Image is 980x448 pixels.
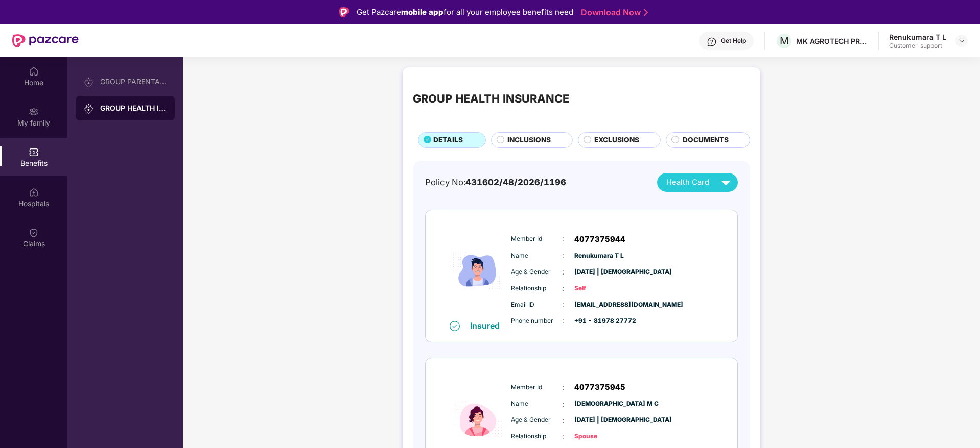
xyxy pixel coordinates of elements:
span: Member Id [511,383,562,392]
span: : [562,283,564,294]
span: EXCLUSIONS [594,135,639,146]
img: icon [447,221,508,320]
img: svg+xml;base64,PHN2ZyBpZD0iQmVuZWZpdHMiIHhtbG5zPSJodHRwOi8vd3d3LnczLm9yZy8yMDAwL3N2ZyIgd2lkdGg9Ij... [29,147,39,157]
span: : [562,431,564,442]
span: Member Id [511,234,562,244]
span: Name [511,399,562,409]
img: svg+xml;base64,PHN2ZyBpZD0iSG9zcGl0YWxzIiB4bWxucz0iaHR0cDovL3d3dy53My5vcmcvMjAwMC9zdmciIHdpZHRoPS... [29,187,39,197]
img: Logo [339,7,349,17]
span: Email ID [511,300,562,310]
img: svg+xml;base64,PHN2ZyBpZD0iRHJvcGRvd24tMzJ4MzIiIHhtbG5zPSJodHRwOi8vd3d3LnczLm9yZy8yMDAwL3N2ZyIgd2... [958,37,966,45]
span: +91 - 81978 27772 [574,316,625,326]
span: INCLUSIONS [507,135,551,146]
span: Spouse [574,432,625,441]
img: svg+xml;base64,PHN2ZyBpZD0iSG9tZSIgeG1sbnM9Imh0dHA6Ly93d3cudzMub3JnLzIwMDAvc3ZnIiB3aWR0aD0iMjAiIG... [29,66,39,77]
span: : [562,266,564,278]
div: Insured [470,320,506,331]
button: Health Card [657,173,738,192]
span: M [780,35,789,47]
span: Renukumara T L [574,251,625,261]
img: svg+xml;base64,PHN2ZyB3aWR0aD0iMjAiIGhlaWdodD0iMjAiIHZpZXdCb3g9IjAgMCAyMCAyMCIgZmlsbD0ibm9uZSIgeG... [29,107,39,117]
div: Get Help [721,37,746,45]
span: Health Card [666,177,709,188]
span: DOCUMENTS [683,135,729,146]
span: [EMAIL_ADDRESS][DOMAIN_NAME] [574,300,625,310]
img: svg+xml;base64,PHN2ZyBpZD0iQ2xhaW0iIHhtbG5zPSJodHRwOi8vd3d3LnczLm9yZy8yMDAwL3N2ZyIgd2lkdGg9IjIwIi... [29,228,39,238]
span: Age & Gender [511,415,562,425]
strong: mobile app [401,7,444,17]
span: : [562,250,564,261]
span: : [562,399,564,410]
div: MK AGROTECH PRIVATE LIMITED [796,36,868,46]
div: Renukumara T L [889,32,946,42]
span: Relationship [511,432,562,441]
span: : [562,233,564,244]
div: GROUP HEALTH INSURANCE [413,90,569,107]
img: svg+xml;base64,PHN2ZyB4bWxucz0iaHR0cDovL3d3dy53My5vcmcvMjAwMC9zdmciIHZpZXdCb3g9IjAgMCAyNCAyNCIgd2... [717,173,735,191]
span: [DEMOGRAPHIC_DATA] M C [574,399,625,409]
a: Download Now [581,7,645,18]
img: svg+xml;base64,PHN2ZyB4bWxucz0iaHR0cDovL3d3dy53My5vcmcvMjAwMC9zdmciIHdpZHRoPSIxNiIgaGVpZ2h0PSIxNi... [450,321,460,331]
span: Name [511,251,562,261]
img: svg+xml;base64,PHN2ZyB3aWR0aD0iMjAiIGhlaWdodD0iMjAiIHZpZXdCb3g9IjAgMCAyMCAyMCIgZmlsbD0ibm9uZSIgeG... [84,104,94,114]
span: [DATE] | [DEMOGRAPHIC_DATA] [574,415,625,425]
img: svg+xml;base64,PHN2ZyBpZD0iSGVscC0zMngzMiIgeG1sbnM9Imh0dHA6Ly93d3cudzMub3JnLzIwMDAvc3ZnIiB3aWR0aD... [707,37,717,47]
img: Stroke [644,7,648,18]
span: : [562,315,564,327]
span: 4077375944 [574,233,625,245]
div: GROUP PARENTAL POLICY [100,78,167,86]
div: Policy No: [425,176,566,189]
span: Age & Gender [511,267,562,277]
span: : [562,382,564,393]
span: 4077375945 [574,381,625,393]
span: [DATE] | [DEMOGRAPHIC_DATA] [574,267,625,277]
span: : [562,415,564,426]
div: Customer_support [889,42,946,50]
div: GROUP HEALTH INSURANCE [100,103,167,113]
span: Relationship [511,284,562,293]
span: : [562,299,564,310]
span: 431602/48/2026/1196 [465,177,566,187]
div: Get Pazcare for all your employee benefits need [357,6,573,18]
span: Self [574,284,625,293]
span: Phone number [511,316,562,326]
span: DETAILS [433,135,463,146]
img: New Pazcare Logo [12,34,79,47]
img: svg+xml;base64,PHN2ZyB3aWR0aD0iMjAiIGhlaWdodD0iMjAiIHZpZXdCb3g9IjAgMCAyMCAyMCIgZmlsbD0ibm9uZSIgeG... [84,77,94,87]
